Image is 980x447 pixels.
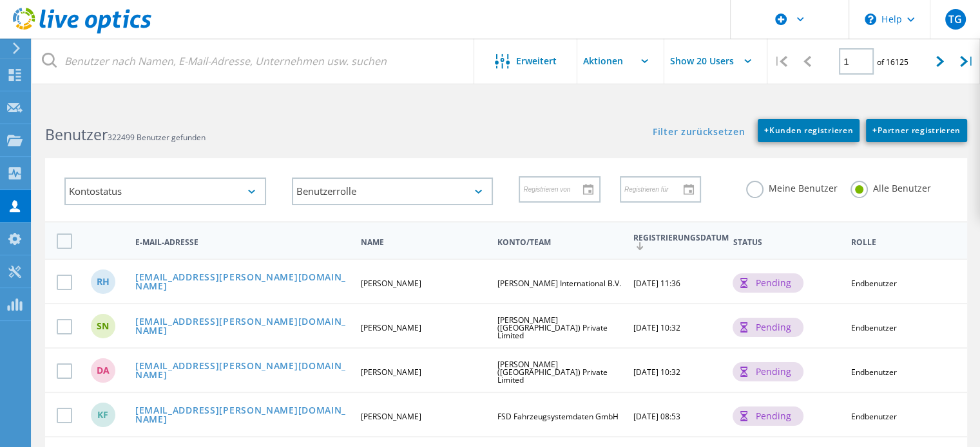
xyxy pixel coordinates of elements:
div: | [954,39,980,84]
span: [DATE] 08:53 [633,411,680,422]
span: Endbenutzer [850,367,896,378]
span: [PERSON_NAME] ([GEOGRAPHIC_DATA]) Private Limited [497,315,607,341]
div: pending [733,362,803,381]
span: Status [733,239,840,246]
div: | [767,39,794,84]
span: Registrierungsdatum [633,234,722,250]
span: [PERSON_NAME] ([GEOGRAPHIC_DATA]) Private Limited [497,359,607,385]
a: Filter zurücksetzen [653,127,745,138]
span: Konto/Team [497,239,622,246]
label: Meine Benutzer [746,181,838,193]
span: Name [361,239,486,246]
div: Benutzerrolle [292,178,494,205]
div: Kontostatus [64,178,266,205]
span: Kunden registrieren [764,125,853,136]
span: [PERSON_NAME] [361,411,421,422]
span: TG [948,14,962,24]
input: Registrieren für [621,177,691,201]
a: Live Optics Dashboard [13,27,151,36]
a: [EMAIL_ADDRESS][PERSON_NAME][DOMAIN_NAME] [135,361,350,381]
span: FSD Fahrzeugsystemdaten GmbH [497,411,618,422]
svg: \n [865,14,876,25]
span: RH [97,277,110,286]
div: pending [733,406,803,426]
span: Endbenutzer [850,411,896,422]
span: KF [97,410,108,419]
span: Rolle [850,239,921,246]
span: 322499 Benutzer gefunden [108,132,206,143]
span: Endbenutzer [850,322,896,333]
b: + [872,125,878,136]
span: SN [97,322,109,331]
label: Alle Benutzer [850,181,931,193]
span: [DATE] 10:32 [633,367,680,378]
a: [EMAIL_ADDRESS][PERSON_NAME][DOMAIN_NAME] [135,317,350,337]
span: [DATE] 11:36 [633,278,680,289]
span: Endbenutzer [850,278,896,289]
span: [PERSON_NAME] [361,322,421,333]
a: +Partner registrieren [866,119,967,142]
span: [PERSON_NAME] International B.V. [497,278,620,289]
div: pending [733,318,803,337]
b: + [764,125,769,136]
input: Registrieren von [520,177,590,201]
span: Partner registrieren [872,125,961,136]
span: [PERSON_NAME] [361,278,421,289]
span: [DATE] 10:32 [633,322,680,333]
b: Benutzer [45,124,108,145]
a: +Kunden registrieren [758,119,860,142]
span: E-Mail-Adresse [135,239,350,246]
span: Erweitert [516,57,557,66]
a: [EMAIL_ADDRESS][PERSON_NAME][DOMAIN_NAME] [135,406,350,426]
input: Benutzer nach Namen, E-Mail-Adresse, Unternehmen usw. suchen [32,39,475,84]
div: pending [733,273,803,293]
span: [PERSON_NAME] [361,367,421,378]
a: [EMAIL_ADDRESS][PERSON_NAME][DOMAIN_NAME] [135,273,350,293]
span: DA [97,366,110,375]
span: of 16125 [877,57,908,68]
